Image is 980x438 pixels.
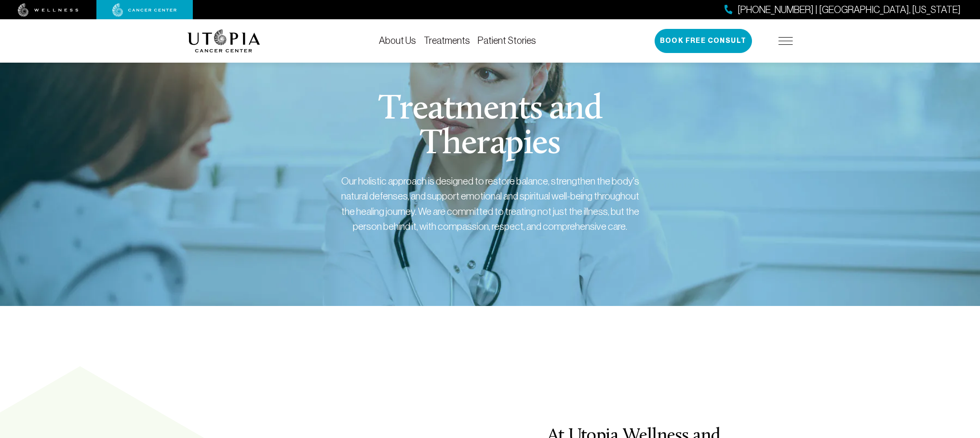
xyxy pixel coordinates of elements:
img: logo [188,29,260,53]
h1: Treatments and Therapies [306,93,674,162]
button: Book Free Consult [655,29,752,53]
a: About Us [379,35,416,46]
a: Patient Stories [478,35,536,46]
img: icon-hamburger [779,37,793,45]
a: Treatments [424,35,470,46]
div: Our holistic approach is designed to restore balance, strengthen the body's natural defenses, and... [341,173,640,234]
img: wellness [18,3,79,17]
a: [PHONE_NUMBER] | [GEOGRAPHIC_DATA], [US_STATE] [725,3,961,17]
span: [PHONE_NUMBER] | [GEOGRAPHIC_DATA], [US_STATE] [738,3,961,17]
img: cancer center [112,3,177,17]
